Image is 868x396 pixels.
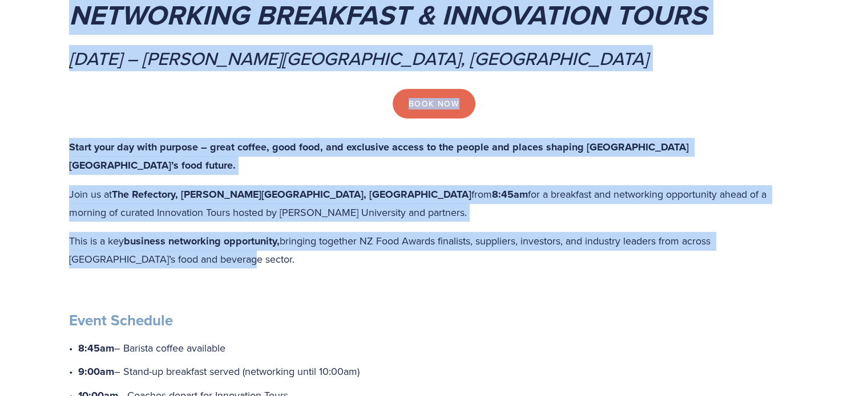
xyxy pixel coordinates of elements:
[393,89,475,119] a: Book Now
[69,309,173,331] strong: Event Schedule
[69,232,800,268] p: This is a key bringing together NZ Food Awards finalists, suppliers, investors, and industry lead...
[112,187,471,202] strong: The Refectory, [PERSON_NAME][GEOGRAPHIC_DATA], [GEOGRAPHIC_DATA]
[78,341,114,356] strong: 8:45am
[492,187,528,202] strong: 8:45am
[78,339,800,358] p: – Barista coffee available
[78,362,800,381] p: – Stand-up breakfast served (networking until 10:00am)
[78,364,114,379] strong: 9:00am
[69,45,648,71] em: [DATE] – [PERSON_NAME][GEOGRAPHIC_DATA], [GEOGRAPHIC_DATA]
[69,185,800,222] p: Join us at from for a breakfast and networking opportunity ahead of a morning of curated Innovati...
[69,140,692,173] strong: Start your day with purpose – great coffee, good food, and exclusive access to the people and pla...
[124,234,280,248] strong: business networking opportunity,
